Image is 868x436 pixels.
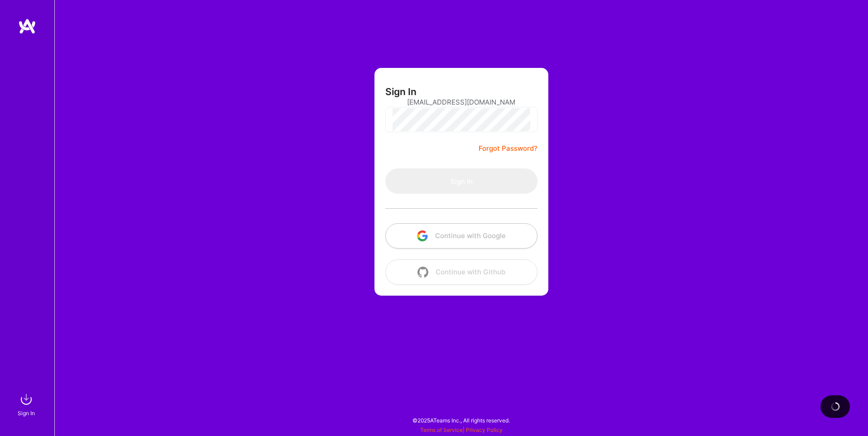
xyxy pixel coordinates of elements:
[420,426,463,433] a: Terms of Service
[54,409,868,431] div: © 2025 ATeams Inc., All rights reserved.
[385,86,417,97] h3: Sign In
[417,267,428,278] img: icon
[18,18,36,34] img: logo
[417,230,428,241] img: icon
[420,426,503,433] span: |
[407,91,516,114] input: Email...
[479,143,537,154] a: Forgot Password?
[385,223,537,249] button: Continue with Google
[17,390,35,408] img: sign in
[385,259,537,285] button: Continue with Github
[385,168,537,194] button: Sign In
[18,408,35,418] div: Sign In
[831,402,840,411] img: loading
[466,426,503,433] a: Privacy Policy
[19,390,35,418] a: sign inSign In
